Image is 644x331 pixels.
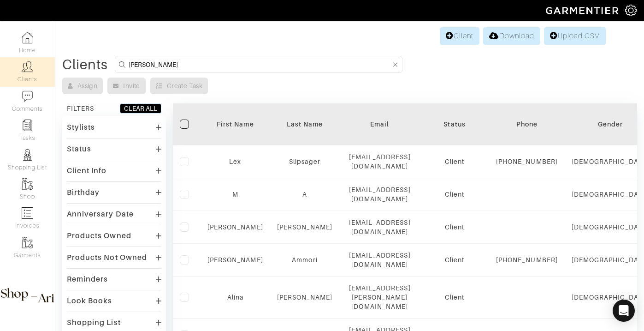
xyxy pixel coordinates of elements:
div: [EMAIL_ADDRESS][PERSON_NAME][DOMAIN_NAME] [346,283,413,311]
div: [PHONE_NUMBER] [496,157,558,166]
div: Shopping List [67,318,121,327]
a: Ammori [292,256,317,264]
img: dashboard-icon-dbcd8f5a0b271acd01030246c82b418ddd0df26cd7fceb0bd07c9910d44c42f6.png [22,32,33,43]
a: [PERSON_NAME] [277,294,333,301]
img: stylists-icon-eb353228a002819b7ec25b43dbf5f0378dd9e0616d9560372ff212230b889e62.png [22,149,33,161]
img: garmentier-logo-header-white-b43fb05a5012e4ada735d5af1a66efaba907eab6374d6393d1fbf88cb4ef424d.png [541,2,625,18]
div: Status [427,120,482,129]
div: Clients [62,60,108,69]
a: Client [440,27,479,45]
a: [PERSON_NAME] [207,223,263,231]
img: gear-icon-white-bd11855cb880d31180b6d7d6211b90ccbf57a29d726f0c71d8c61bd08dd39cc2.png [625,5,637,16]
div: Products Owned [67,231,131,241]
div: Products Not Owned [67,253,147,262]
div: CLEAR ALL [124,104,157,113]
div: Client [427,157,482,166]
div: Client [427,255,482,265]
input: Search by name, email, phone, city, or state [129,59,391,70]
div: Stylists [67,123,95,132]
img: clients-icon-6bae9207a08558b7cb47a8932f037763ab4055f8c8b6bfacd5dc20c3e0201464.png [22,61,33,72]
img: comment-icon-a0a6a9ef722e966f86d9cbdc48e553b5cf19dbc54f86b18d962a5391bc8f6eb6.png [22,90,33,102]
th: Toggle SortBy [270,103,340,145]
div: Reminders [67,275,108,284]
div: Status [67,144,91,154]
div: [EMAIL_ADDRESS][DOMAIN_NAME] [346,218,413,236]
div: Email [346,120,413,129]
div: Client [427,190,482,199]
div: Look Books [67,296,112,306]
div: Phone [496,120,558,129]
div: [EMAIL_ADDRESS][DOMAIN_NAME] [346,185,413,204]
div: [EMAIL_ADDRESS][DOMAIN_NAME] [346,152,413,171]
a: [PERSON_NAME] [277,223,333,231]
div: Client [427,293,482,302]
img: garments-icon-b7da505a4dc4fd61783c78ac3ca0ef83fa9d6f193b1c9dc38574b1d14d53ca28.png [22,178,33,190]
div: Last Name [277,120,333,129]
div: FILTERS [67,104,94,113]
img: reminder-icon-8004d30b9f0a5d33ae49ab947aed9ed385cf756f9e5892f1edd6e32f2345188e.png [22,120,33,131]
div: Client [427,223,482,232]
div: [EMAIL_ADDRESS][DOMAIN_NAME] [346,251,413,269]
th: Toggle SortBy [420,103,489,145]
div: First Name [207,120,263,129]
button: CLEAR ALL [120,103,161,114]
a: Lex [229,158,241,165]
th: Toggle SortBy [201,103,270,145]
a: [PERSON_NAME] [207,256,263,264]
div: Birthday [67,188,100,197]
div: Client Info [67,166,107,175]
a: Alina [227,294,243,301]
a: Slipsager [289,158,320,165]
img: garments-icon-b7da505a4dc4fd61783c78ac3ca0ef83fa9d6f193b1c9dc38574b1d14d53ca28.png [22,237,33,248]
div: Anniversary Date [67,210,134,219]
a: A [302,191,307,198]
a: Download [483,27,540,45]
div: Open Intercom Messenger [613,300,635,322]
div: [PHONE_NUMBER] [496,255,558,265]
a: M [232,191,238,198]
a: Upload CSV [544,27,606,45]
img: orders-icon-0abe47150d42831381b5fb84f609e132dff9fe21cb692f30cb5eec754e2cba89.png [22,207,33,219]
